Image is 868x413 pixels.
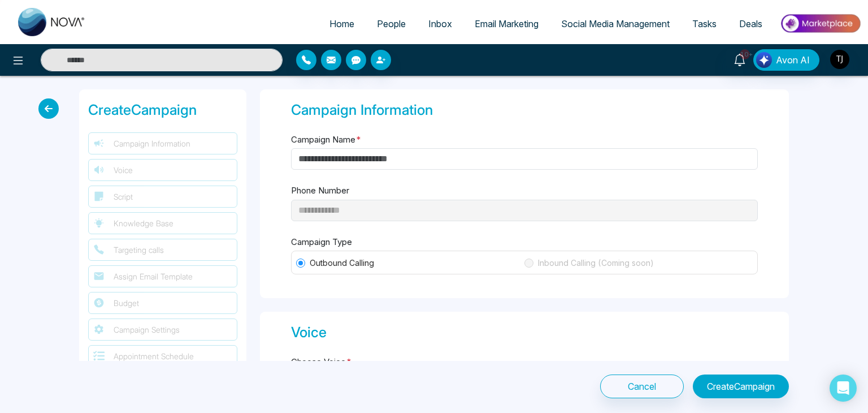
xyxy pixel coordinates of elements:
span: Script [114,191,133,203]
span: Knowledge Base [114,217,173,229]
a: Tasks [681,13,728,35]
span: Campaign Settings [114,324,180,335]
span: Avon AI [776,53,810,67]
span: Home [329,18,354,29]
label: Phone Number [291,184,349,197]
label: Campaign Name [291,134,361,147]
label: Choose Voice [291,356,351,369]
div: Campaign Information [291,100,758,121]
button: CreateCampaign [693,375,789,398]
span: Outbound Calling [305,257,379,269]
span: Voice [114,164,133,176]
a: Home [318,13,366,35]
span: Campaign Information [114,137,190,149]
a: Deals [728,13,774,35]
span: Inbox [428,18,452,29]
label: Campaign Type [291,236,352,249]
span: Inbound Calling (Coming soon) [533,257,658,269]
button: Avon AI [753,49,819,71]
a: Email Marketing [463,13,550,35]
span: Budget [114,297,139,309]
div: Voice [291,322,758,343]
div: Create Campaign [88,100,237,121]
span: Targeting calls [114,244,164,256]
span: Assign Email Template [114,270,193,282]
button: Cancel [600,375,684,398]
span: Deals [739,18,762,29]
span: Tasks [692,18,717,29]
span: 10+ [740,49,750,59]
a: 10+ [726,49,753,69]
a: Social Media Management [550,13,681,35]
img: User Avatar [830,50,849,69]
span: Appointment Schedule [114,350,194,362]
img: Market-place.gif [779,11,861,36]
span: Email Marketing [475,18,539,29]
img: Lead Flow [756,52,772,68]
img: Nova CRM Logo [18,8,86,36]
a: Inbox [417,13,463,35]
div: Open Intercom Messenger [830,375,857,402]
a: People [366,13,417,35]
span: People [377,18,406,29]
span: Social Media Management [561,18,670,29]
